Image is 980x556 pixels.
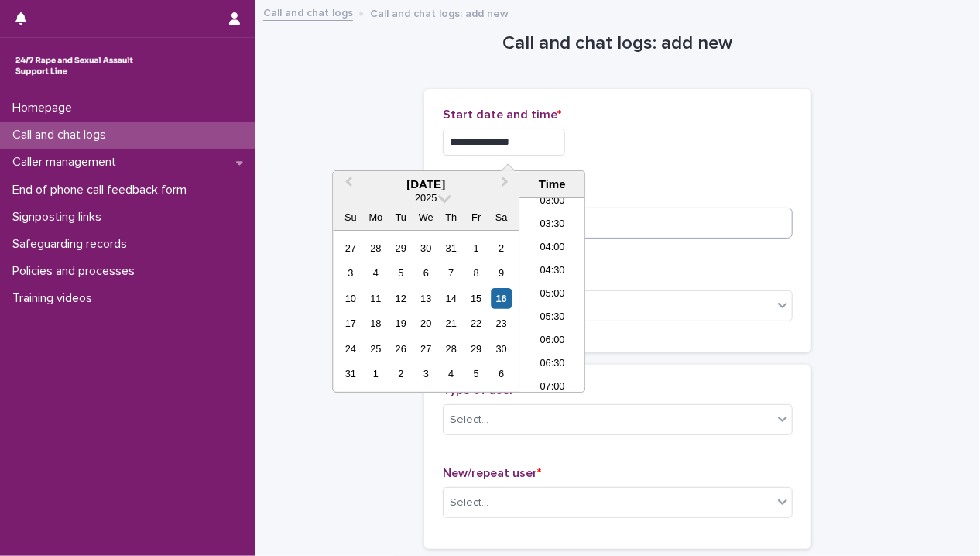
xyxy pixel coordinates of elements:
[340,338,361,359] div: Choose Sunday, August 24th, 2025
[523,177,581,191] div: Time
[6,291,105,306] p: Training videos
[370,4,509,21] p: Call and chat logs: add new
[440,207,461,228] div: Th
[365,207,386,228] div: Mo
[424,33,811,55] h1: Call and chat logs: add new
[365,313,386,334] div: Choose Monday, August 18th, 2025
[440,263,461,283] div: Choose Thursday, August 7th, 2025
[519,353,585,376] li: 06:30
[6,264,147,279] p: Policies and processes
[440,238,461,259] div: Choose Thursday, July 31st, 2025
[443,384,518,396] span: Type of user
[519,214,585,237] li: 03:30
[491,338,512,359] div: Choose Saturday, August 30th, 2025
[340,263,361,283] div: Choose Sunday, August 3rd, 2025
[390,238,411,259] div: Choose Tuesday, July 29th, 2025
[519,330,585,353] li: 06:00
[390,207,411,228] div: Tu
[365,288,386,309] div: Choose Monday, August 11th, 2025
[6,155,128,170] p: Caller management
[491,263,512,283] div: Choose Saturday, August 9th, 2025
[494,173,519,197] button: Next Month
[416,263,437,283] div: Choose Wednesday, August 6th, 2025
[416,363,437,384] div: Choose Wednesday, September 3rd, 2025
[443,108,561,121] span: Start date and time
[466,338,487,359] div: Choose Friday, August 29th, 2025
[6,128,118,142] p: Call and chat logs
[365,238,386,259] div: Choose Monday, July 28th, 2025
[340,207,361,228] div: Su
[491,238,512,259] div: Choose Saturday, August 2nd, 2025
[365,338,386,359] div: Choose Monday, August 25th, 2025
[338,235,514,386] div: month 2025-08
[450,495,488,511] div: Select...
[6,237,139,252] p: Safeguarding records
[491,313,512,334] div: Choose Saturday, August 23rd, 2025
[519,283,585,307] li: 05:00
[519,260,585,283] li: 04:30
[333,177,519,191] div: [DATE]
[466,363,487,384] div: Choose Friday, September 5th, 2025
[6,210,114,225] p: Signposting links
[440,338,461,359] div: Choose Thursday, August 28th, 2025
[466,313,487,334] div: Choose Friday, August 22nd, 2025
[519,307,585,330] li: 05:30
[415,192,437,204] span: 2025
[491,207,512,228] div: Sa
[390,363,411,384] div: Choose Tuesday, September 2nd, 2025
[340,238,361,259] div: Choose Sunday, July 27th, 2025
[6,101,84,115] p: Homepage
[440,363,461,384] div: Choose Thursday, September 4th, 2025
[416,313,437,334] div: Choose Wednesday, August 20th, 2025
[416,207,437,228] div: We
[416,288,437,309] div: Choose Wednesday, August 13th, 2025
[491,363,512,384] div: Choose Saturday, September 6th, 2025
[519,237,585,260] li: 04:00
[466,263,487,283] div: Choose Friday, August 8th, 2025
[416,238,437,259] div: Choose Wednesday, July 30th, 2025
[491,288,512,309] div: Choose Saturday, August 16th, 2025
[390,338,411,359] div: Choose Tuesday, August 26th, 2025
[416,338,437,359] div: Choose Wednesday, August 27th, 2025
[365,263,386,283] div: Choose Monday, August 4th, 2025
[340,288,361,309] div: Choose Sunday, August 10th, 2025
[263,3,353,21] a: Call and chat logs
[519,376,585,400] li: 07:00
[466,207,487,228] div: Fr
[340,363,361,384] div: Choose Sunday, August 31st, 2025
[12,50,136,81] img: rhQMoQhaT3yELyF149Cw
[334,173,359,197] button: Previous Month
[466,288,487,309] div: Choose Friday, August 15th, 2025
[365,363,386,384] div: Choose Monday, September 1st, 2025
[6,183,199,197] p: End of phone call feedback form
[440,288,461,309] div: Choose Thursday, August 14th, 2025
[390,313,411,334] div: Choose Tuesday, August 19th, 2025
[340,313,361,334] div: Choose Sunday, August 17th, 2025
[443,467,541,479] span: New/repeat user
[390,263,411,283] div: Choose Tuesday, August 5th, 2025
[440,313,461,334] div: Choose Thursday, August 21st, 2025
[390,288,411,309] div: Choose Tuesday, August 12th, 2025
[450,412,488,428] div: Select...
[466,238,487,259] div: Choose Friday, August 1st, 2025
[519,190,585,214] li: 03:00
